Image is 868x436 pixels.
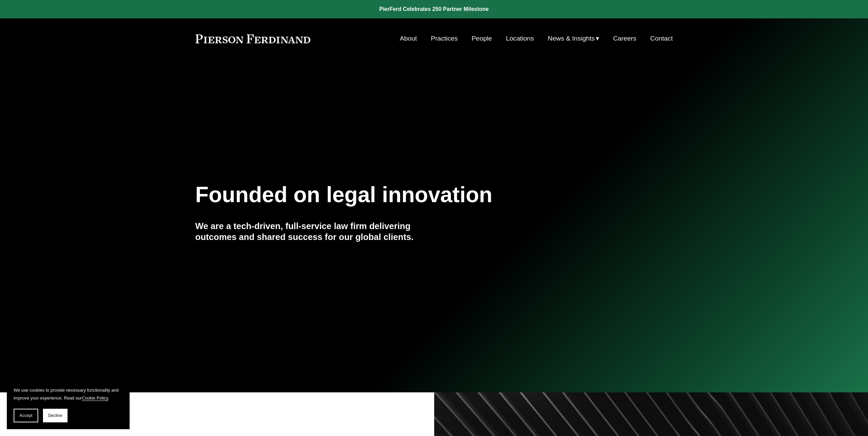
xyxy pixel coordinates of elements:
a: Contact [650,32,673,45]
a: folder dropdown [548,32,599,45]
a: About [400,32,417,45]
button: Decline [43,409,68,422]
section: Cookie banner [7,379,130,429]
a: Locations [506,32,534,45]
a: People [472,32,492,45]
span: News & Insights [548,33,595,45]
span: Accept [19,413,32,418]
h1: Founded on legal innovation [195,182,593,207]
a: Cookie Policy [82,395,108,401]
p: We use cookies to provide necessary functionality and improve your experience. Read our . [14,386,123,402]
a: Careers [613,32,636,45]
button: Accept [14,409,38,422]
a: Practices [431,32,458,45]
h4: We are a tech-driven, full-service law firm delivering outcomes and shared success for our global... [195,221,434,243]
span: Decline [48,413,62,418]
